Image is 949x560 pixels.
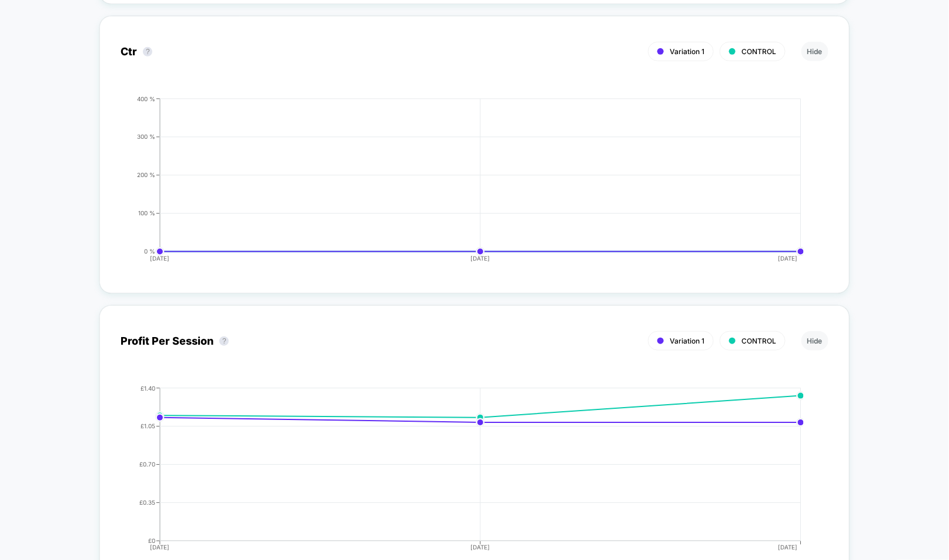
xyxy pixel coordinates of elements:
tspan: 300 % [137,133,155,140]
button: Hide [801,331,828,351]
tspan: £1.05 [141,422,155,429]
span: Variation 1 [670,336,704,345]
tspan: £1.40 [141,385,155,392]
tspan: 200 % [137,171,155,178]
div: CTR [109,96,816,272]
tspan: 100 % [138,209,155,216]
tspan: [DATE] [778,255,798,262]
button: Hide [801,42,828,61]
button: ? [219,336,229,346]
tspan: [DATE] [470,255,490,262]
tspan: [DATE] [150,544,169,551]
tspan: [DATE] [150,255,169,262]
tspan: £0.35 [139,499,155,506]
tspan: [DATE] [778,544,798,551]
span: CONTROL [741,47,776,56]
tspan: 0 % [144,248,155,255]
tspan: [DATE] [470,544,490,551]
tspan: £0.70 [139,461,155,468]
span: Variation 1 [670,47,704,56]
span: CONTROL [741,336,776,345]
tspan: £0 [148,537,155,544]
tspan: 400 % [137,95,155,102]
button: ? [143,47,152,56]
